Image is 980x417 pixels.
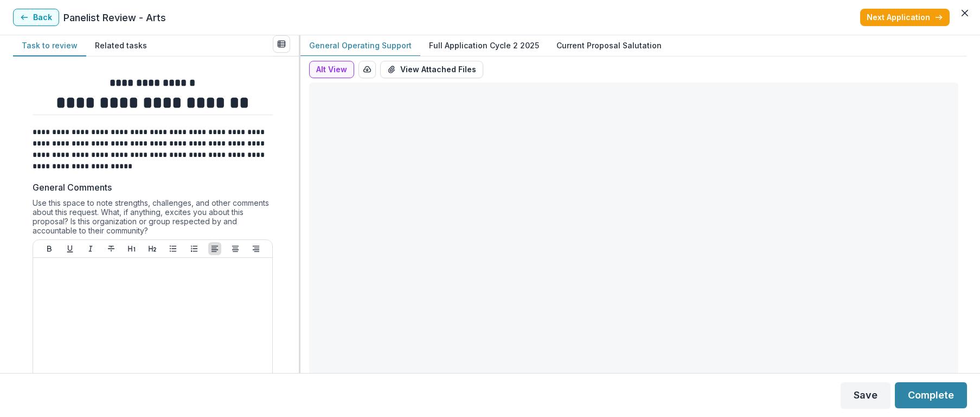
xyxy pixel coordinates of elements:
button: Bold [43,242,56,255]
button: View all reviews [273,35,290,53]
button: Close [956,4,973,22]
p: General Operating Support [309,40,412,51]
button: Align Right [249,242,262,255]
button: View Attached Files [380,61,483,78]
p: General Comments [33,181,112,194]
button: Ordered List [188,242,201,255]
button: Underline [63,242,76,255]
button: Complete [895,382,967,408]
button: Related tasks [86,35,156,56]
p: Panelist Review - Arts [63,10,166,25]
button: Align Left [208,242,221,255]
button: Strike [105,242,118,255]
button: Alt View [309,61,354,78]
button: Heading 2 [146,242,159,255]
button: Bullet List [166,242,180,255]
button: Task to review [13,35,86,56]
button: Back [13,9,59,26]
button: Save [841,382,891,408]
p: Current Proposal Salutation [556,40,662,51]
p: Full Application Cycle 2 2025 [429,40,539,51]
button: Italicize [84,242,97,255]
button: Heading 1 [125,242,138,255]
div: Use this space to note strengths, challenges, and other comments about this request. What, if any... [33,198,273,239]
button: Next Application [860,9,950,26]
button: Align Center [229,242,242,255]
